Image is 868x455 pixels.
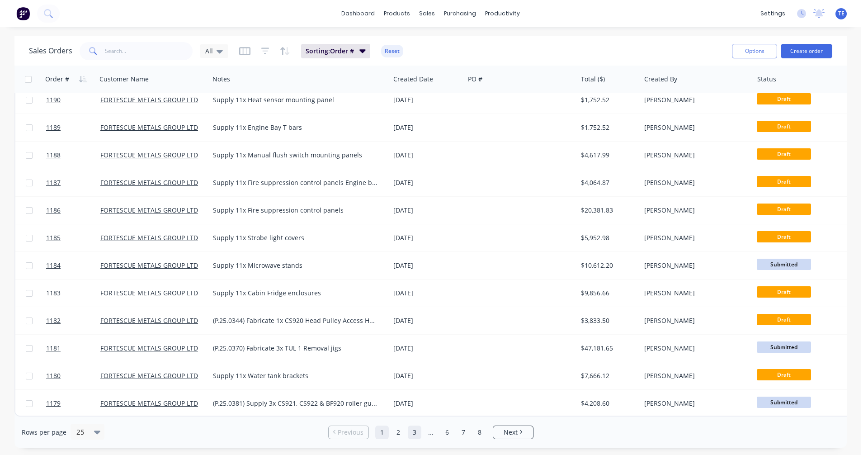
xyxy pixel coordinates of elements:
[46,197,100,224] a: 1186
[46,169,100,196] a: 1187
[757,341,811,353] span: Submitted
[213,289,377,298] div: Supply 11x Cabin Fridge enclosures
[644,123,745,132] div: [PERSON_NAME]
[46,178,61,187] span: 1187
[46,390,100,417] a: 1179
[757,93,811,104] span: Draft
[46,280,100,307] a: 1183
[46,335,100,362] a: 1181
[46,399,61,408] span: 1179
[756,7,790,20] div: settings
[757,75,776,84] div: Status
[581,151,634,160] div: $4,617.99
[306,47,354,56] span: Sorting: Order #
[205,46,213,56] span: All
[781,44,832,58] button: Create order
[46,142,100,169] a: 1188
[581,316,634,325] div: $3,833.50
[644,95,745,104] div: [PERSON_NAME]
[46,95,61,104] span: 1190
[644,261,745,270] div: [PERSON_NAME]
[393,261,461,270] div: [DATE]
[440,426,454,439] a: Page 6
[757,148,811,160] span: Draft
[45,75,69,84] div: Order #
[100,316,198,325] a: FORTESCUE METALS GROUP LTD
[100,261,198,270] a: FORTESCUE METALS GROUP LTD
[46,224,100,251] a: 1185
[393,123,461,132] div: [DATE]
[213,206,377,215] div: Supply 11x Fire suppression control panels
[329,428,368,437] a: Previous page
[46,307,100,334] a: 1182
[46,114,100,141] a: 1189
[46,206,61,215] span: 1186
[439,7,481,20] div: purchasing
[100,123,198,132] a: FORTESCUE METALS GROUP LTD
[100,399,198,408] a: FORTESCUE METALS GROUP LTD
[338,428,363,437] span: Previous
[99,75,149,84] div: Customer Name
[393,316,461,325] div: [DATE]
[100,206,198,214] a: FORTESCUE METALS GROUP LTD
[581,344,634,353] div: $47,181.65
[393,344,461,353] div: [DATE]
[757,314,811,325] span: Draft
[213,233,377,242] div: Supply 11x Strobe light covers
[408,426,421,439] a: Page 3
[46,362,100,389] a: 1180
[757,397,811,408] span: Submitted
[100,371,198,380] a: FORTESCUE METALS GROUP LTD
[46,151,61,160] span: 1188
[644,233,745,242] div: [PERSON_NAME]
[393,371,461,380] div: [DATE]
[504,428,518,437] span: Next
[213,151,377,160] div: Supply 11x Manual flush switch mounting panels
[644,289,745,298] div: [PERSON_NAME]
[392,426,405,439] a: Page 2
[757,369,811,380] span: Draft
[46,86,100,114] a: 1190
[457,426,470,439] a: Page 7
[644,151,745,160] div: [PERSON_NAME]
[757,259,811,270] span: Submitted
[337,7,379,20] a: dashboard
[581,75,605,84] div: Total ($)
[393,233,461,242] div: [DATE]
[100,233,198,242] a: FORTESCUE METALS GROUP LTD
[393,399,461,408] div: [DATE]
[757,121,811,132] span: Draft
[213,399,377,408] div: (P.25.0381) Supply 3x CS921, CS922 & BF920 roller guards to better allow drainage of build up by ...
[22,428,66,437] span: Rows per page
[757,204,811,215] span: Draft
[415,7,439,20] div: sales
[29,47,72,55] h1: Sales Orders
[581,233,634,242] div: $5,952.98
[325,426,537,439] ul: Pagination
[381,45,403,57] button: Reset
[393,151,461,160] div: [DATE]
[644,178,745,187] div: [PERSON_NAME]
[481,7,524,20] div: productivity
[375,426,389,439] a: Page 1 is your current page
[213,316,377,325] div: (P.25.0344) Fabricate 1x CS920 Head Pulley Access Hatch
[424,426,438,439] a: Jump forward
[212,75,230,84] div: Notes
[581,178,634,187] div: $4,064.87
[393,206,461,215] div: [DATE]
[473,426,486,439] a: Page 8
[581,261,634,270] div: $10,612.20
[379,7,415,20] div: products
[100,95,198,104] a: FORTESCUE METALS GROUP LTD
[757,286,811,298] span: Draft
[581,289,634,298] div: $9,856.66
[213,178,377,187] div: Supply 11x Fire suppression control panels Engine bay T-Bars
[644,344,745,353] div: [PERSON_NAME]
[468,75,482,84] div: PO #
[46,316,61,325] span: 1182
[46,371,61,380] span: 1180
[581,95,634,104] div: $1,752.52
[213,261,377,270] div: Supply 11x Microwave stands
[46,123,61,132] span: 1189
[16,7,30,20] img: Factory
